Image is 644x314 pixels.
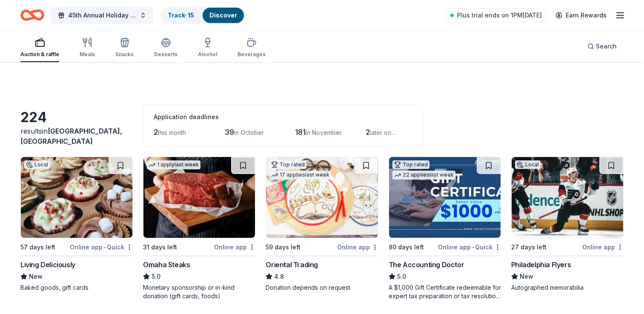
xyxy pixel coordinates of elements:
div: Alcohol [198,51,217,58]
a: Plus trial ends on 1PM[DATE] [445,9,547,22]
div: 80 days left [389,242,424,252]
div: Application deadlines [154,112,412,122]
span: in October [234,129,264,136]
div: Meals [80,51,95,58]
img: Image for Omaha Steaks [143,157,255,238]
span: 45th Annual Holiday Craft Show [68,10,136,20]
div: Top rated [269,160,306,169]
span: later on... [370,129,395,136]
a: Image for Omaha Steaks 1 applylast week31 days leftOnline appOmaha Steaks5.0Monetary sponsorship ... [143,157,255,300]
div: Beverages [238,51,266,58]
div: 224 [20,109,133,126]
div: Online app [337,242,378,252]
span: 181 [295,128,306,137]
div: Online app Quick [70,242,133,252]
a: Home [20,5,44,25]
div: Local [515,160,541,169]
button: Meals [80,34,95,62]
a: Image for Oriental TradingTop rated17 applieslast week59 days leftOnline appOriental Trading4.8Do... [266,157,378,292]
div: Philadelphia Flyers [511,260,571,270]
div: 59 days left [266,242,301,252]
a: Image for The Accounting DoctorTop rated22 applieslast week80 days leftOnline app•QuickThe Accoun... [389,157,501,300]
button: Desserts [154,34,177,62]
span: Search [596,41,617,51]
div: Local [24,160,50,169]
a: Earn Rewards [550,8,612,23]
img: Image for Oriental Trading [266,157,378,238]
div: 57 days left [20,242,55,252]
button: Alcohol [198,34,217,62]
span: [GEOGRAPHIC_DATA], [GEOGRAPHIC_DATA] [20,127,122,146]
div: Living Deliciously [20,260,75,270]
div: Online app Quick [438,242,501,252]
span: in [20,127,122,146]
div: The Accounting Doctor [389,260,464,270]
span: in November [306,129,342,136]
div: Monetary sponsorship or in-kind donation (gift cards, foods) [143,283,255,300]
button: Auction & raffle [20,34,59,62]
div: 31 days left [143,242,177,252]
div: Online app [214,242,255,252]
span: 5.0 [152,271,160,282]
span: Plus trial ends on 1PM[DATE] [457,10,542,20]
span: • [472,244,474,251]
span: 4.8 [274,271,284,282]
img: Image for Living Deliciously [21,157,132,238]
button: Search [581,38,624,55]
div: Snacks [115,51,134,58]
span: 39 [224,128,234,137]
div: Oriental Trading [266,260,318,270]
button: 45th Annual Holiday Craft Show [51,7,153,24]
div: Baked goods, gift cards [20,283,133,292]
div: Top rated [392,160,429,169]
span: 2 [154,128,158,137]
button: Track· 15Discover [160,7,245,24]
div: A $1,000 Gift Certificate redeemable for expert tax preparation or tax resolution services—recipi... [389,283,501,300]
span: New [29,271,43,282]
img: Image for The Accounting Doctor [389,157,501,238]
a: Track· 15 [168,11,194,19]
a: Image for Living DeliciouslyLocal57 days leftOnline app•QuickLiving DeliciouslyNewBaked goods, gi... [20,157,133,292]
span: 2 [366,128,370,137]
div: 22 applies last week [392,171,455,180]
div: Desserts [154,51,177,58]
img: Image for Philadelphia Flyers [512,157,623,238]
a: Image for Philadelphia FlyersLocal27 days leftOnline appPhiladelphia FlyersNewAutographed memorab... [511,157,624,292]
div: Online app [582,242,624,252]
button: Beverages [238,34,266,62]
div: Omaha Steaks [143,260,190,270]
div: 27 days left [511,242,547,252]
span: New [520,271,533,282]
div: Donation depends on request [266,283,378,292]
button: Snacks [115,34,134,62]
span: • [104,244,106,251]
div: Autographed memorabilia [511,283,624,292]
div: results [20,126,133,146]
div: 17 applies last week [269,171,331,180]
span: this month [158,129,186,136]
span: 5.0 [397,271,406,282]
div: Auction & raffle [20,51,59,58]
div: 1 apply last week [147,160,200,169]
a: Discover [209,11,237,19]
